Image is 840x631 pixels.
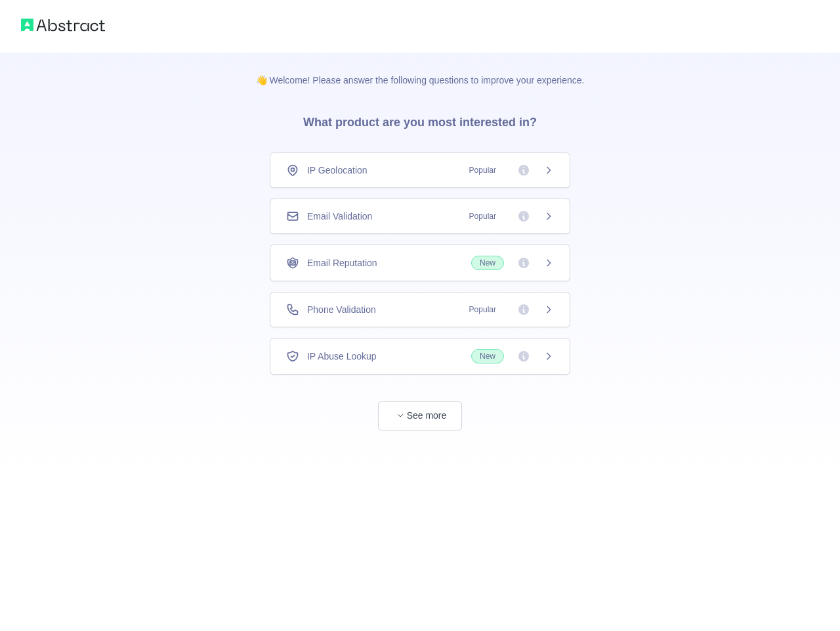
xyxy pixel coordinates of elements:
[471,256,504,270] span: New
[461,164,504,177] span: Popular
[471,349,504,363] span: New
[282,87,558,152] h3: What product are you most interested in?
[461,303,504,316] span: Popular
[307,303,376,316] span: Phone Validation
[307,210,372,223] span: Email Validation
[235,53,606,87] p: 👋 Welcome! Please answer the following questions to improve your experience.
[378,401,462,431] button: See more
[307,350,377,363] span: IP Abuse Lookup
[307,256,377,269] span: Email Reputation
[21,16,105,34] img: Abstract logo
[307,164,367,177] span: IP Geolocation
[461,210,504,223] span: Popular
